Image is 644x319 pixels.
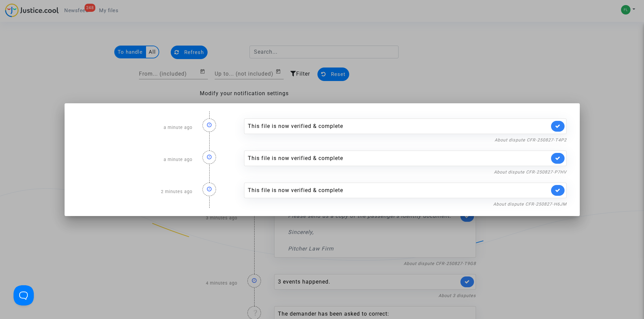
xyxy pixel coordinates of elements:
[73,144,197,176] div: a minute ago
[14,285,34,305] iframe: Help Scout Beacon - Open
[493,202,567,207] a: About dispute CFR-250827-H6JM
[73,176,197,208] div: 2 minutes ago
[248,122,549,130] div: This file is now verified & complete
[248,186,549,194] div: This file is now verified & complete
[494,169,567,175] a: About dispute CFR-250827-P7HV
[248,154,549,162] div: This file is now verified & complete
[495,137,567,142] a: About dispute CFR-250827-T4P2
[73,112,197,144] div: a minute ago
